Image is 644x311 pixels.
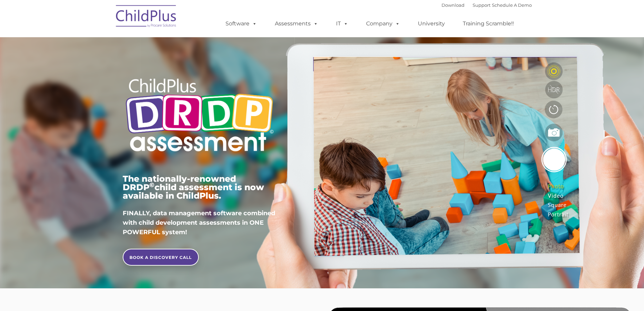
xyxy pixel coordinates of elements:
a: Support [473,2,491,8]
a: Software [219,17,264,30]
img: ChildPlus by Procare Solutions [113,0,180,34]
img: Copyright - DRDP Logo Light [123,69,276,163]
span: FINALLY, data management software combined with child development assessments in ONE POWERFUL sys... [123,209,275,236]
a: BOOK A DISCOVERY CALL [123,249,199,266]
a: IT [329,17,355,30]
span: The nationally-renowned DRDP child assessment is now available in ChildPlus. [123,174,264,201]
font: | [442,2,532,8]
a: Assessments [268,17,325,30]
a: Training Scramble!! [456,17,521,30]
a: Schedule A Demo [492,2,532,8]
a: Company [359,17,407,30]
a: University [411,17,452,30]
sup: © [149,181,154,189]
a: Download [442,2,464,8]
